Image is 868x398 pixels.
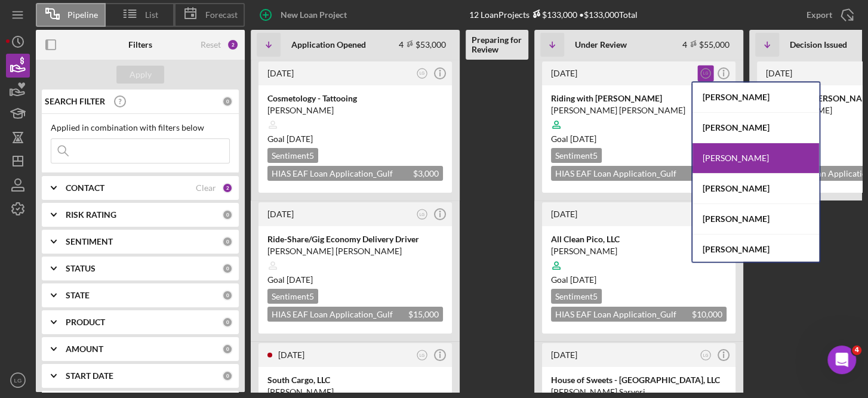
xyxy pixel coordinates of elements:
[570,274,596,285] time: 09/25/2025
[66,291,90,300] b: STATE
[692,113,819,143] div: [PERSON_NAME]
[551,289,602,304] div: Sentiment 5
[287,274,313,285] time: 10/17/2025
[551,104,727,116] div: [PERSON_NAME] [PERSON_NAME]
[45,97,105,106] b: SEARCH FILTER
[551,148,602,163] div: Sentiment 5
[414,206,430,223] button: LG
[540,60,737,195] a: [DATE]LGRiding with [PERSON_NAME][PERSON_NAME] [PERSON_NAME]Goal [DATE]Sentiment5HIAS EAF Loan Ap...
[251,3,359,27] button: New Loan Project
[692,82,819,113] div: [PERSON_NAME]
[130,66,152,84] div: Apply
[267,166,443,181] div: HIAS EAF Loan Application_Gulf Coast JFCS
[698,66,714,82] button: LG
[66,371,113,381] b: START DATE
[551,374,727,386] div: House of Sweets - [GEOGRAPHIC_DATA], LLC
[530,10,577,20] div: $133,000
[257,60,454,195] a: [DATE]LGCosmetology - Tattooing[PERSON_NAME]Goal [DATE]Sentiment5HIAS EAF Loan Application_Gulf C...
[287,134,313,144] time: 10/27/2025
[807,3,832,27] div: Export
[222,371,233,381] div: 0
[414,347,430,363] button: LG
[128,40,152,50] b: Filters
[551,209,577,219] time: 2025-08-14 17:53
[692,143,819,174] div: [PERSON_NAME]
[267,233,443,245] div: Ride-Share/Gig Economy Delivery Driver
[551,350,577,360] time: 2025-07-31 03:44
[790,40,847,50] b: Decision Issued
[692,204,819,235] div: [PERSON_NAME]
[267,104,443,116] div: [PERSON_NAME]
[551,307,727,322] div: HIAS EAF Loan Application_Gulf Coast JFCS
[682,39,730,50] div: 4 $55,000
[267,68,294,78] time: 2025-08-19 00:20
[267,386,443,398] div: [PERSON_NAME]
[196,183,216,193] div: Clear
[551,166,727,181] div: HIAS EAF Loan Application_Gulf Coast JFCS
[692,174,819,204] div: [PERSON_NAME]
[551,134,596,144] span: Goal
[222,317,233,328] div: 0
[267,134,313,144] span: Goal
[827,345,856,374] iframe: Intercom live chat
[51,123,230,132] div: Applied in combination with filters below
[692,309,722,319] span: $10,000
[420,71,425,75] text: LG
[570,134,596,144] time: 11/02/2025
[852,345,861,355] span: 4
[469,10,638,20] div: 12 Loan Projects • $133,000 Total
[14,377,22,384] text: LG
[201,40,221,50] div: Reset
[540,200,737,335] a: [DATE]LGAll Clean Pico, LLC[PERSON_NAME]Goal [DATE]Sentiment5HIAS EAF Loan Application_Gulf Coast...
[267,274,313,285] span: Goal
[222,290,233,301] div: 0
[66,237,113,246] b: SENTIMENT
[116,66,164,84] button: Apply
[551,68,577,78] time: 2025-09-03 01:09
[267,307,443,322] div: HIAS EAF Loan Application_Gulf Coast JFCS
[267,245,443,257] div: [PERSON_NAME] [PERSON_NAME]
[472,35,522,54] b: Preparing for Review
[278,350,304,360] time: 2025-08-17 23:05
[66,317,105,327] b: PRODUCT
[267,148,318,163] div: Sentiment 5
[66,264,96,273] b: STATUS
[145,10,158,20] span: List
[551,274,596,285] span: Goal
[551,92,727,104] div: Riding with [PERSON_NAME]
[413,168,439,178] span: $3,000
[6,368,30,392] button: LG
[692,235,819,265] div: [PERSON_NAME]
[66,344,103,354] b: AMOUNT
[698,347,714,363] button: LG
[766,68,792,78] time: 2025-08-25 20:30
[222,263,233,274] div: 0
[222,344,233,354] div: 0
[551,233,727,245] div: All Clean Pico, LLC
[703,71,709,75] text: LG
[551,245,727,257] div: [PERSON_NAME]
[408,309,439,319] span: $15,000
[703,353,709,357] text: LG
[575,40,627,50] b: Under Review
[222,96,233,107] div: 0
[222,183,233,193] div: 2
[227,39,239,51] div: 2
[420,353,425,357] text: LG
[267,92,443,104] div: Cosmetology - Tattooing
[267,289,318,304] div: Sentiment 5
[551,386,727,398] div: [PERSON_NAME] Sarveri
[257,200,454,335] a: [DATE]LGRide-Share/Gig Economy Delivery Driver[PERSON_NAME] [PERSON_NAME]Goal [DATE]Sentiment5HIA...
[66,183,104,193] b: CONTACT
[222,236,233,247] div: 0
[267,209,294,219] time: 2025-08-18 22:15
[414,66,430,82] button: LG
[420,212,425,216] text: LG
[205,10,238,20] span: Forecast
[267,374,443,386] div: South Cargo, LLC
[399,39,446,50] div: 4 $53,000
[222,209,233,220] div: 0
[67,10,98,20] span: Pipeline
[281,3,347,27] div: New Loan Project
[795,3,862,27] button: Export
